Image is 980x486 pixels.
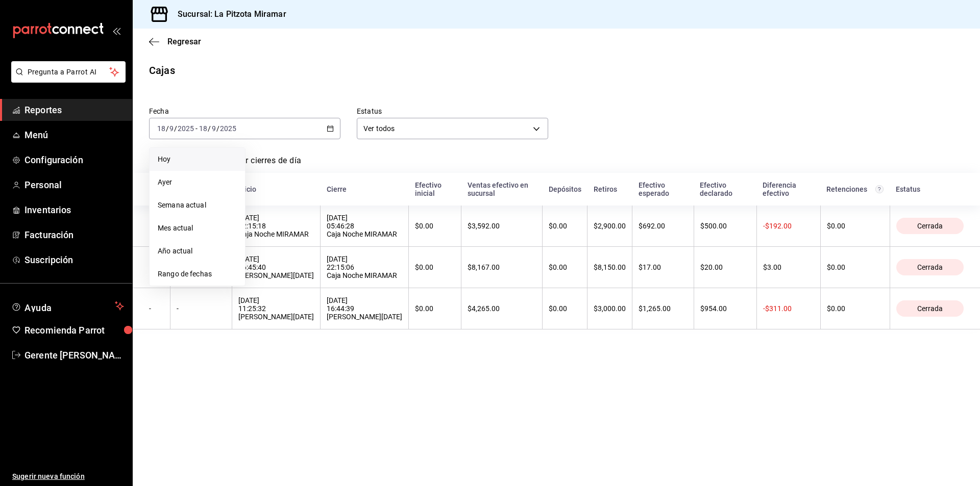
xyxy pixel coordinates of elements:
[24,253,124,267] span: Suscripción
[24,178,124,192] span: Personal
[24,348,124,362] span: Gerente [PERSON_NAME]
[357,108,548,115] label: Estatus
[700,263,750,271] div: $20.00
[158,154,237,165] span: Hoy
[763,181,814,197] div: Diferencia efectivo
[468,222,536,230] div: $3,592.00
[415,222,455,230] div: $0.00
[158,223,237,234] span: Mes actual
[639,222,688,230] div: $692.00
[149,37,201,46] button: Regresar
[24,228,124,242] span: Facturación
[827,263,884,271] div: $0.00
[24,153,124,167] span: Configuración
[415,304,455,313] div: $0.00
[594,185,626,193] div: Retiros
[594,263,626,271] div: $8,150.00
[549,222,581,230] div: $0.00
[216,124,219,133] span: /
[236,156,301,173] a: Ver cierres de día
[913,263,947,271] span: Cerrada
[700,304,750,313] div: $954.00
[327,214,402,238] div: [DATE] 05:46:28 Caja Noche MIRAMAR
[174,124,177,133] span: /
[639,263,688,271] div: $17.00
[468,263,536,271] div: $8,167.00
[11,61,126,83] button: Pregunta a Parrot AI
[24,128,124,142] span: Menú
[327,296,402,321] div: [DATE] 16:44:39 [PERSON_NAME][DATE]
[219,124,237,133] input: ----
[594,304,626,313] div: $3,000.00
[875,185,884,193] svg: Total de retenciones de propinas registradas
[827,304,884,313] div: $0.00
[549,304,581,313] div: $0.00
[12,471,124,482] span: Sugerir nueva función
[415,263,455,271] div: $0.00
[238,255,314,279] div: [DATE] 16:45:40 [PERSON_NAME][DATE]
[112,27,120,35] button: open_drawer_menu
[211,124,216,133] input: --
[177,124,194,133] input: ----
[7,74,126,85] a: Pregunta a Parrot AI
[549,185,581,193] div: Depósitos
[700,181,750,197] div: Efectivo declarado
[468,181,536,197] div: Ventas efectivo en sucursal
[195,124,198,133] span: -
[327,185,403,193] div: Cierre
[700,222,750,230] div: $500.00
[177,304,226,313] div: -
[149,63,175,78] div: Cajas
[149,108,340,115] label: Fecha
[238,185,314,193] div: Inicio
[24,323,124,337] span: Recomienda Parrot
[913,222,947,230] span: Cerrada
[357,118,548,139] div: Ver todos
[763,304,814,313] div: -$311.00
[639,304,688,313] div: $1,265.00
[826,185,884,193] div: Retenciones
[167,37,201,46] span: Regresar
[827,222,884,230] div: $0.00
[24,300,111,312] span: Ayuda
[158,246,237,257] span: Año actual
[199,124,208,133] input: --
[896,185,964,193] div: Estatus
[169,8,286,20] h3: Sucursal: La Pitzota Miramar
[158,269,237,279] span: Rango de fechas
[327,255,402,279] div: [DATE] 22:15:06 Caja Noche MIRAMAR
[158,200,237,211] span: Semana actual
[468,304,536,313] div: $4,265.00
[208,124,211,133] span: /
[24,103,124,117] span: Reportes
[238,214,314,238] div: [DATE] 22:15:18 Caja Noche MIRAMAR
[166,124,169,133] span: /
[415,181,455,197] div: Efectivo inicial
[149,304,164,313] div: -
[169,124,174,133] input: --
[913,304,947,313] span: Cerrada
[158,177,237,188] span: Ayer
[28,67,110,78] span: Pregunta a Parrot AI
[763,263,814,271] div: $3.00
[24,203,124,217] span: Inventarios
[763,222,814,230] div: -$192.00
[238,296,314,321] div: [DATE] 11:25:32 [PERSON_NAME][DATE]
[157,124,166,133] input: --
[639,181,688,197] div: Efectivo esperado
[549,263,581,271] div: $0.00
[594,222,626,230] div: $2,900.00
